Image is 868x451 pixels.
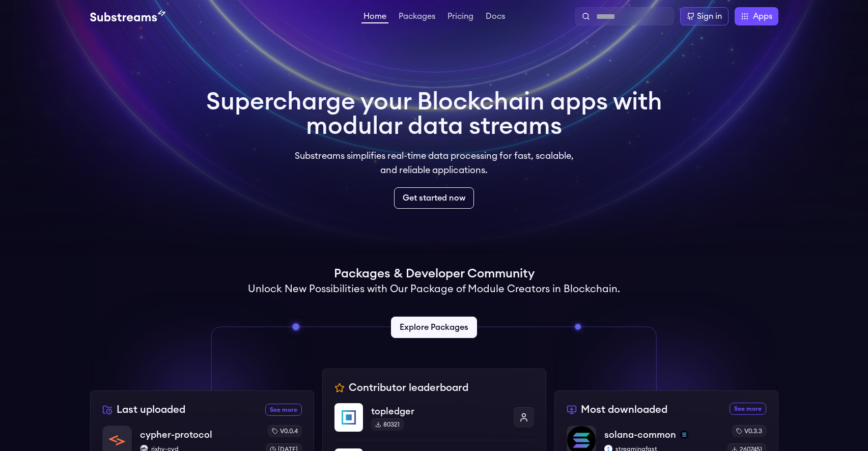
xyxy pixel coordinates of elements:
a: Pricing [445,12,475,22]
a: See more recently uploaded packages [265,404,302,416]
h1: Packages & Developer Community [334,266,535,282]
a: Home [361,12,388,23]
div: Sign in [697,10,722,22]
h1: Supercharge your Blockchain apps with modular data streams [206,90,662,138]
a: Get started now [394,187,474,209]
img: solana [680,431,688,439]
img: Substream's logo [90,10,165,22]
div: 80321 [371,418,404,431]
a: See more most downloaded packages [730,403,766,415]
p: solana-common [604,428,676,442]
p: cypher-protocol [140,428,212,442]
div: v0.3.3 [732,425,766,437]
a: Packages [397,12,437,22]
p: topledger [371,404,506,418]
a: topledgertopledger80321 [334,403,534,440]
a: Sign in [680,7,729,25]
span: Apps [753,10,772,22]
p: Substreams simplifies real-time data processing for fast, scalable, and reliable applications. [288,149,581,177]
a: Explore Packages [391,317,477,338]
h2: Unlock New Possibilities with Our Package of Module Creators in Blockchain. [248,282,620,296]
a: Docs [484,12,507,22]
div: v0.0.4 [268,425,302,437]
img: topledger [334,403,363,432]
